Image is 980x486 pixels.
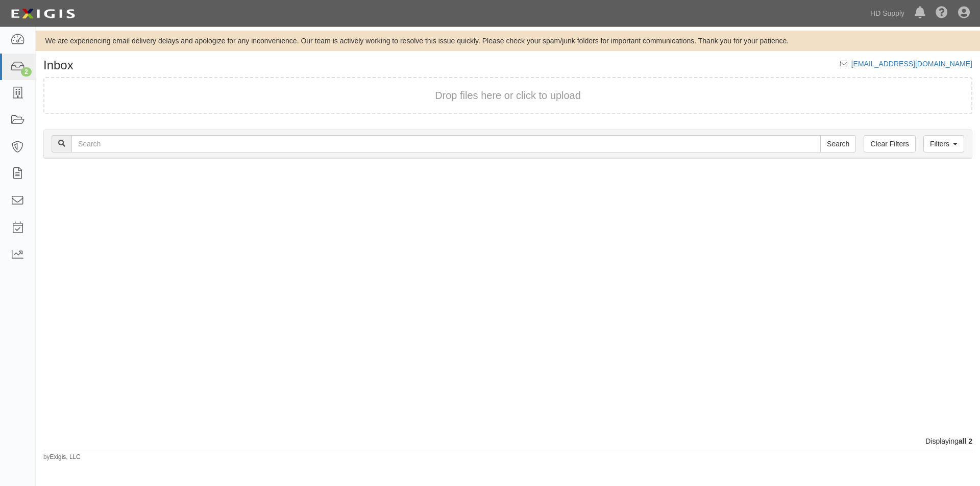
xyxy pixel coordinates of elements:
[864,135,915,152] a: Clear Filters
[959,437,972,445] b: all 2
[936,7,948,19] i: Help Center - Complianz
[923,135,964,152] a: Filters
[851,60,972,68] a: [EMAIL_ADDRESS][DOMAIN_NAME]
[36,36,980,46] div: We are experiencing email delivery delays and apologize for any inconvenience. Our team is active...
[21,67,32,76] div: 2
[820,135,856,152] input: Search
[865,3,910,23] a: HD Supply
[43,59,73,72] h1: Inbox
[435,88,581,103] button: Drop files here or click to upload
[43,453,81,462] small: by
[8,5,78,23] img: logo-5460c22ac91f19d4615b14bd174203de0afe785f0fc80cf4dbbc73dc1793850b.png
[50,453,81,461] a: Exigis, LLC
[71,135,821,152] input: Search
[36,436,980,446] div: Displaying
